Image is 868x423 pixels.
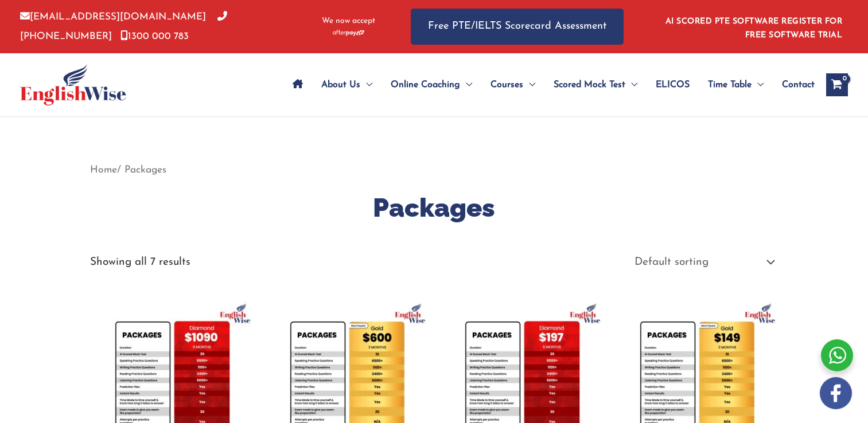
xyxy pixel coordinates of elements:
[391,65,460,105] span: Online Coaching
[699,65,773,105] a: Time TableMenu Toggle
[360,65,372,105] span: Menu Toggle
[647,65,699,105] a: ELICOS
[656,65,690,105] span: ELICOS
[708,65,752,105] span: Time Table
[90,190,779,226] h1: Packages
[312,65,382,105] a: About UsMenu Toggle
[90,257,190,268] p: Showing all 7 results
[659,8,848,45] aside: Header Widget 1
[554,65,625,105] span: Scored Mock Test
[782,65,815,105] span: Contact
[90,160,779,179] nav: Breadcrumb
[491,65,523,105] span: Courses
[283,65,815,105] nav: Site Navigation: Main Menu
[411,9,624,45] a: Free PTE/IELTS Scorecard Assessment
[20,12,206,22] a: [EMAIL_ADDRESS][DOMAIN_NAME]
[625,65,637,105] span: Menu Toggle
[333,30,364,36] img: Afterpay-Logo
[460,65,472,105] span: Menu Toggle
[20,64,126,105] img: cropped-ew-logo
[321,65,360,105] span: About Us
[752,65,764,105] span: Menu Toggle
[826,73,848,96] a: View Shopping Cart, empty
[382,65,481,105] a: Online CoachingMenu Toggle
[665,17,843,40] a: AI SCORED PTE SOFTWARE REGISTER FOR FREE SOFTWARE TRIAL
[120,32,189,41] a: 1300 000 783
[90,165,117,175] a: Home
[773,65,815,105] a: Contact
[820,377,852,409] img: white-facebook.png
[625,252,778,273] select: Shop order
[523,65,535,105] span: Menu Toggle
[322,15,375,27] span: We now accept
[544,65,647,105] a: Scored Mock TestMenu Toggle
[481,65,544,105] a: CoursesMenu Toggle
[20,12,227,41] a: [PHONE_NUMBER]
